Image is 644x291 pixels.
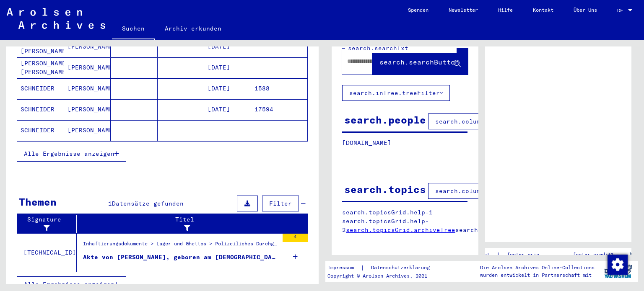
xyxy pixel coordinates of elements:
p: Copyright © Arolsen Archives, 2021 [327,272,440,280]
div: Themen [19,194,57,209]
button: search.columnFilter.filter [428,113,540,129]
span: 1 [108,200,112,207]
img: Zustimmung ändern [608,255,628,275]
p: wurden entwickelt in Partnerschaft mit [480,271,595,279]
button: search.inTree.treeFilter [342,85,450,101]
p: footer.credit1 [573,251,614,258]
div: | [327,263,440,272]
p: Die Arolsen Archives Online-Collections [480,264,595,271]
a: Archiv erkunden [155,18,231,39]
a: Impressum [327,263,361,272]
mat-cell: SCHNEIDER [17,99,64,120]
a: Datenschutzerklärung [364,263,440,272]
mat-cell: SCHNEIDER [17,78,64,99]
button: search.searchButton [372,49,468,75]
span: search.columnFilter.filter [435,187,533,195]
mat-cell: [DATE] [204,99,251,120]
a: Suchen [112,18,155,40]
img: yv_logo.png [602,261,634,282]
button: Filter [262,196,299,211]
div: Titel [80,215,300,233]
a: search.topicsGrid.archiveTree [346,226,455,234]
span: Datensätze gefunden [112,200,184,207]
mat-cell: 17594 [251,99,308,120]
mat-cell: SCHNEIDER [17,120,64,141]
button: Alle Ergebnisse anzeigen [17,146,126,162]
span: DE [617,8,626,13]
p: search.topicsGrid.help-1 search.topicsGrid.help-2 search.topicsGrid.manually. [342,208,468,234]
mat-label: search.searchTxt [348,44,408,52]
span: search.searchButton [379,58,459,66]
span: search.columnFilter.filter [435,118,533,125]
div: Inhaftierungsdokumente > Lager und Ghettos > Polizeiliches Durchgangslager [GEOGRAPHIC_DATA] > In... [83,240,278,252]
div: | [449,250,576,259]
mat-cell: [DATE] [204,57,251,78]
img: Arolsen_neg.svg [7,8,105,29]
div: search.topics [344,182,426,197]
mat-cell: [PERSON_NAME] [PERSON_NAME] [17,36,64,57]
mat-cell: [DATE] [204,78,251,99]
mat-cell: [PERSON_NAME] [64,36,111,57]
div: Signature [21,215,70,233]
mat-cell: [PERSON_NAME] [64,78,111,99]
button: search.columnFilter.filter [428,183,540,199]
mat-cell: [DATE] [204,36,251,57]
div: Signature [21,215,78,233]
span: Filter [269,200,292,207]
mat-cell: [PERSON_NAME] [64,120,111,141]
mat-cell: [PERSON_NAME] [64,99,111,120]
mat-cell: 1588 [251,78,308,99]
p: [DOMAIN_NAME] [342,139,467,147]
a: footer.privacyPolicy [500,250,576,259]
div: search.people [344,112,426,127]
span: Alle Ergebnisse anzeigen [24,150,114,157]
div: Akte von [PERSON_NAME], geboren am [DEMOGRAPHIC_DATA] [83,253,278,262]
mat-cell: [PERSON_NAME] [PERSON_NAME] [17,57,64,78]
div: Zustimmung ändern [607,254,627,274]
mat-cell: [PERSON_NAME] [64,57,111,78]
div: Titel [80,215,291,233]
td: [TECHNICAL_ID] [17,233,77,272]
span: Alle Ergebnisse anzeigen [24,281,114,288]
div: 4 [283,234,308,242]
